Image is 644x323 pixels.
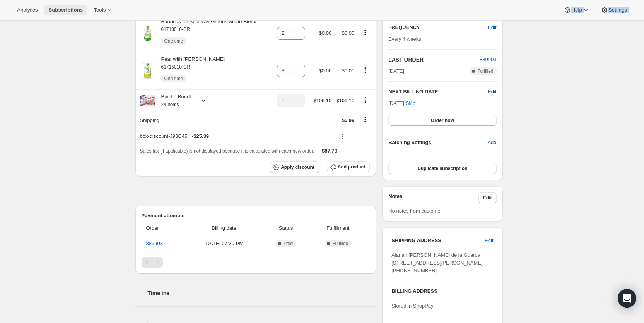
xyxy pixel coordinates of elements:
span: Fulfilled [332,241,348,247]
span: - $25.39 [192,132,209,140]
button: Analytics [12,5,42,15]
button: Product actions [359,66,371,74]
small: 61715010-CR [161,64,190,70]
button: Order now [388,115,496,126]
button: Edit [480,234,498,247]
span: [DATE] · [388,100,415,106]
span: Fulfillment [311,224,365,232]
span: Help [571,7,582,13]
span: $6.99 [342,117,355,123]
span: One time [164,38,183,44]
button: Help [559,5,594,15]
h2: Payment attempts [142,212,370,220]
span: No notes from customer [388,208,442,214]
span: $106.10 [336,98,354,103]
h2: NEXT BILLING DATE [388,88,488,96]
th: Order [142,220,185,237]
div: Bananas for Apples & Greens Smart Blend [155,18,256,49]
span: Edit [485,237,493,244]
a: 889903 [480,57,496,62]
button: Duplicate subscription [388,163,496,174]
span: Billing date [187,224,261,232]
span: Edit [488,24,496,31]
h2: LAST ORDER [388,56,480,64]
span: Fulfilled [477,68,493,74]
button: Settings [596,5,632,15]
th: Shipping [135,112,275,129]
span: Settings [608,7,627,13]
div: box-discount-J98C45 [140,132,332,140]
h2: Timeline [148,289,376,297]
span: Edit [483,195,492,201]
span: [DATE] [388,67,404,75]
span: Paid [284,241,293,247]
span: Add product [338,164,365,170]
span: Status [266,224,306,232]
div: Pear with [PERSON_NAME] [155,55,225,86]
span: Skip [406,100,415,107]
img: product img [140,26,155,41]
small: 61713010-CR [161,27,190,32]
span: Apply discount [281,164,314,170]
button: Subscriptions [44,5,87,15]
span: $0.00 [319,68,332,74]
span: $87.70 [322,148,337,154]
h3: BILLING ADDRESS [391,287,493,295]
button: Edit [488,88,496,96]
button: Skip [401,97,420,110]
span: $106.10 [313,98,331,103]
span: $0.00 [319,30,332,36]
div: Open Intercom Messenger [618,289,636,308]
span: One time [164,76,183,82]
button: Add [483,136,501,149]
button: Product actions [359,96,371,104]
button: Tools [89,5,118,15]
button: Product actions [359,28,371,37]
button: Shipping actions [359,115,371,124]
button: Edit [478,192,497,203]
span: [DATE] · 07:30 PM [187,240,261,247]
button: 889903 [480,56,496,64]
a: 889903 [146,241,163,246]
div: Build a Bundle [155,93,194,108]
button: Add product [327,161,370,172]
span: Tools [94,7,106,13]
span: $0.00 [342,68,355,74]
span: Duplicate subscription [417,165,467,172]
span: $0.00 [342,30,355,36]
h3: SHIPPING ADDRESS [391,237,485,244]
span: Subscriptions [48,7,83,13]
h2: FREQUENCY [388,24,488,31]
span: Sales tax (if applicable) is not displayed because it is calculated with each new order. [140,148,314,154]
span: Alanah [PERSON_NAME] de la Guarda [STREET_ADDRESS][PERSON_NAME] [PHONE_NUMBER] [391,252,483,273]
button: Apply discount [270,161,319,173]
small: 24 Items [161,102,179,107]
img: product img [140,63,155,79]
span: Stored in ShopPay [391,303,433,309]
h6: Batching Settings [388,139,487,146]
button: Edit [483,21,501,34]
h3: Notes [388,192,478,203]
span: Analytics [17,7,38,13]
span: Every 4 weeks [388,36,421,42]
span: Order now [431,117,454,124]
nav: Pagination [142,257,370,268]
span: Add [487,139,496,146]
